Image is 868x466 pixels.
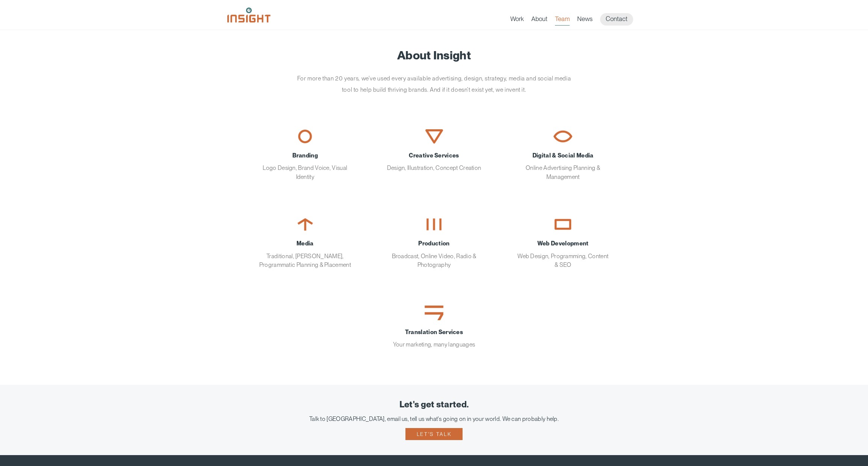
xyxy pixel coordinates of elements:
span: Web Development [516,239,610,248]
a: Digital & Social MediaOnline Advertising Planning & Management [504,116,622,192]
a: Let's talk [405,428,463,440]
a: BrandingLogo Design, Brand Voice, Visual Identity [246,116,364,192]
a: Contact [600,13,633,26]
a: Team [555,15,570,26]
div: Design, Illustration, Concept Creation [387,151,481,172]
nav: primary navigation menu [510,13,641,26]
p: For more than 20 years, we’ve used every available advertising, design, strategy, media and socia... [293,73,575,95]
span: Production [387,239,481,248]
div: Let's get started. [11,400,857,410]
div: Web Design, Programming, Content & SEO [516,239,610,269]
span: Media [258,239,352,248]
span: Digital & Social Media [516,151,610,160]
span: Branding [258,151,352,160]
a: Web DevelopmentWeb Design, Programming, Content & SEO [504,204,622,280]
span: Creative Services [387,151,481,160]
a: Translation ServicesYour marketing, many languages [375,292,493,360]
div: Your marketing, many languages [387,328,481,349]
a: About [531,15,547,26]
div: Online Advertising Planning & Management [516,151,610,181]
a: Work [510,15,524,26]
div: Traditional, [PERSON_NAME], Programmatic Planning & Placement [258,239,352,269]
h1: About Insight [239,49,629,62]
a: Creative ServicesDesign, Illustration, Concept Creation [375,116,493,184]
a: News [577,15,593,26]
div: Talk to [GEOGRAPHIC_DATA], email us, tell us what's going on in your world. We can probably help. [11,415,857,422]
a: ProductionBroadcast, Online Video, Radio & Photography [375,204,493,280]
img: Insight Marketing Design [227,8,271,23]
span: Translation Services [387,328,481,336]
div: Broadcast, Online Video, Radio & Photography [387,239,481,269]
div: Logo Design, Brand Voice, Visual Identity [258,151,352,181]
a: MediaTraditional, [PERSON_NAME], Programmatic Planning & Placement [246,204,364,280]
